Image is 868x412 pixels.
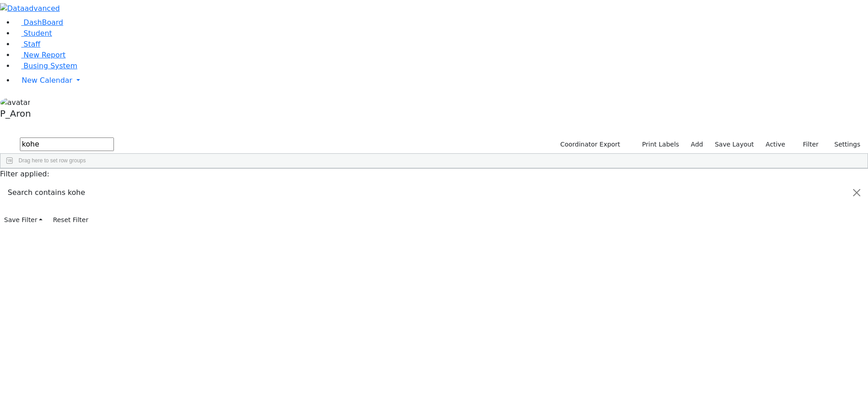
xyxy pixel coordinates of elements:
button: Settings [823,137,864,152]
span: New Calendar [22,76,72,85]
span: New Report [24,51,66,59]
a: New Report [14,51,66,59]
input: Search [20,137,114,151]
button: Coordinator Export [554,137,624,152]
a: Staff [14,40,40,48]
a: New Calendar [14,71,868,90]
span: DashBoard [24,18,63,27]
button: Filter [791,137,823,152]
button: Print Labels [632,137,683,152]
label: Active [762,137,789,152]
span: Drag here to set row groups [19,157,86,164]
span: Staff [24,40,40,48]
a: DashBoard [14,18,63,27]
button: Reset Filter [49,213,92,227]
span: Busing System [24,62,77,70]
a: Busing System [14,62,77,70]
button: Save Layout [711,137,758,152]
a: Student [14,29,52,38]
button: Close [846,180,868,205]
a: Add [687,137,707,152]
span: Student [24,29,52,38]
